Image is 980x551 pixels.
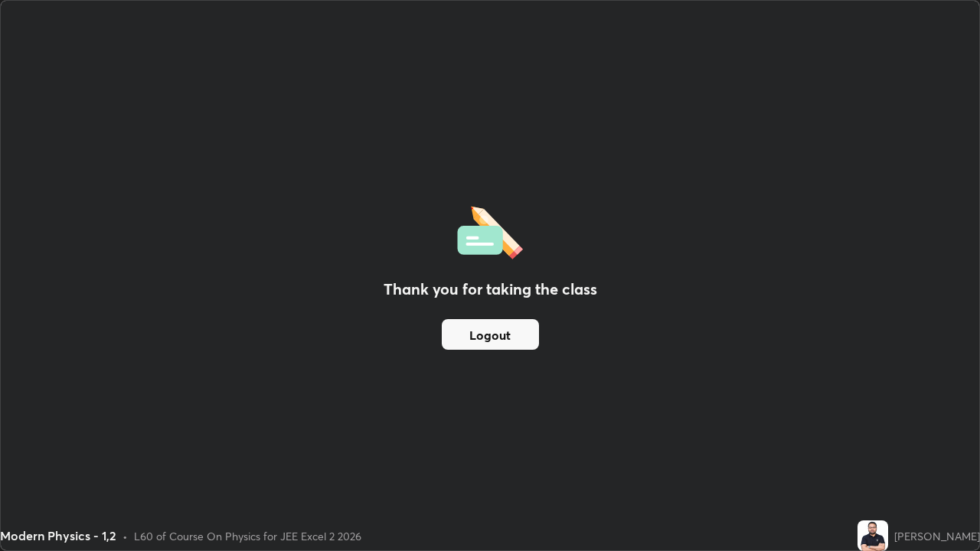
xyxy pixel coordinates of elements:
[457,201,523,259] img: offlineFeedback.1438e8b3.svg
[894,528,980,544] div: [PERSON_NAME]
[857,520,888,551] img: 75b7adc8d7144db7b3983a723ea8425d.jpg
[134,528,361,544] div: L60 of Course On Physics for JEE Excel 2 2026
[122,528,128,544] div: •
[384,278,597,301] h2: Thank you for taking the class
[442,319,539,350] button: Logout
